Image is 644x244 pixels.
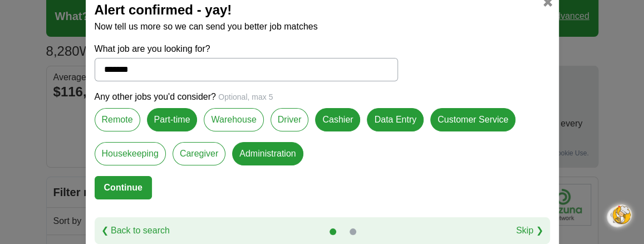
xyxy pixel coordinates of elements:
[204,108,263,131] label: Warehouse
[147,108,198,131] label: Part-time
[101,224,170,237] a: ❮ Back to search
[95,42,398,56] label: What job are you looking for?
[430,108,515,131] label: Customer Service
[315,108,360,131] label: Cashier
[271,108,309,131] label: Driver
[218,92,273,101] span: Optional, max 5
[95,90,550,104] p: Any other jobs you'd consider?
[95,20,550,33] p: Now tell us more so we can send you better job matches
[173,142,225,165] label: Caregiver
[232,142,303,165] label: Administration
[95,142,166,165] label: Housekeeping
[516,224,543,237] a: Skip ❯
[367,108,424,131] label: Data Entry
[95,108,140,131] label: Remote
[95,176,152,199] button: Continue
